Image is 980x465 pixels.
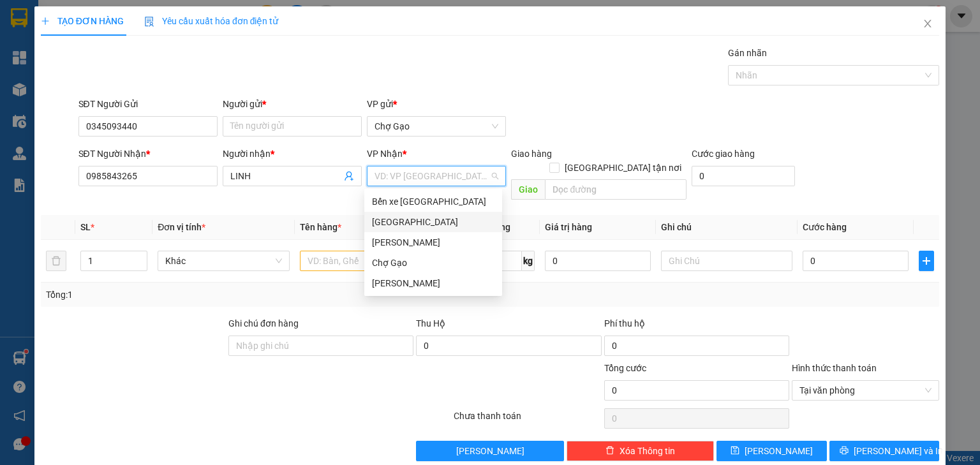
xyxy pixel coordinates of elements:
[375,117,498,136] span: Chợ Gạo
[692,149,755,159] label: Cước giao hàng
[910,6,946,42] button: Close
[364,191,502,212] div: Bến xe Tiền Giang
[456,444,524,458] span: [PERSON_NAME]
[620,444,675,458] span: Xóa Thông tin
[792,363,877,373] label: Hình thức thanh toán
[840,446,849,456] span: printer
[605,446,614,456] span: delete
[511,179,545,200] span: Giao
[919,251,934,271] button: plus
[228,318,299,328] label: Ghi chú đơn hàng
[829,441,940,461] button: printer[PERSON_NAME] và In
[144,17,154,27] img: icon
[745,444,813,458] span: [PERSON_NAME]
[41,16,124,26] span: TẠO ĐƠN HÀNG
[656,215,798,240] th: Ghi chú
[416,441,563,461] button: [PERSON_NAME]
[803,222,847,232] span: Cước hàng
[41,17,50,26] span: plus
[367,97,506,111] div: VP gửi
[545,251,651,271] input: 0
[728,48,767,58] label: Gán nhãn
[300,251,431,271] input: VD: Bàn, Ghế
[452,409,602,431] div: Chưa thanh toán
[919,256,933,266] span: plus
[604,363,646,373] span: Tổng cước
[372,195,494,209] div: Bến xe [GEOGRAPHIC_DATA]
[416,318,445,328] span: Thu Hộ
[560,161,687,175] span: [GEOGRAPHIC_DATA] tận nơi
[80,222,91,232] span: SL
[78,97,218,111] div: SĐT Người Gửi
[545,222,592,232] span: Giá trị hàng
[372,256,494,270] div: Chợ Gạo
[923,18,933,29] span: close
[854,444,943,458] span: [PERSON_NAME] và In
[604,316,789,336] div: Phí thu hộ
[522,251,535,271] span: kg
[300,222,341,232] span: Tên hàng
[661,251,792,271] input: Ghi Chú
[344,171,354,181] span: user-add
[567,441,714,461] button: deleteXóa Thông tin
[158,222,205,232] span: Đơn vị tính
[511,149,552,159] span: Giao hàng
[364,232,502,253] div: Cao Tốc
[545,179,687,200] input: Dọc đường
[364,212,502,232] div: Sài Gòn
[731,446,739,456] span: save
[372,235,494,249] div: [PERSON_NAME]
[716,441,827,461] button: save[PERSON_NAME]
[364,273,502,293] div: Nguyễn Văn Nguyễn
[364,253,502,273] div: Chợ Gạo
[46,251,66,271] button: delete
[78,147,218,161] div: SĐT Người Nhận
[692,166,795,186] input: Cước giao hàng
[46,288,379,302] div: Tổng: 1
[165,251,281,270] span: Khác
[228,336,413,356] input: Ghi chú đơn hàng
[372,215,494,229] div: [GEOGRAPHIC_DATA]
[799,381,932,400] span: Tại văn phòng
[223,147,362,161] div: Người nhận
[367,149,403,159] span: VP Nhận
[223,97,362,111] div: Người gửi
[144,16,279,26] span: Yêu cầu xuất hóa đơn điện tử
[372,276,494,290] div: [PERSON_NAME]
